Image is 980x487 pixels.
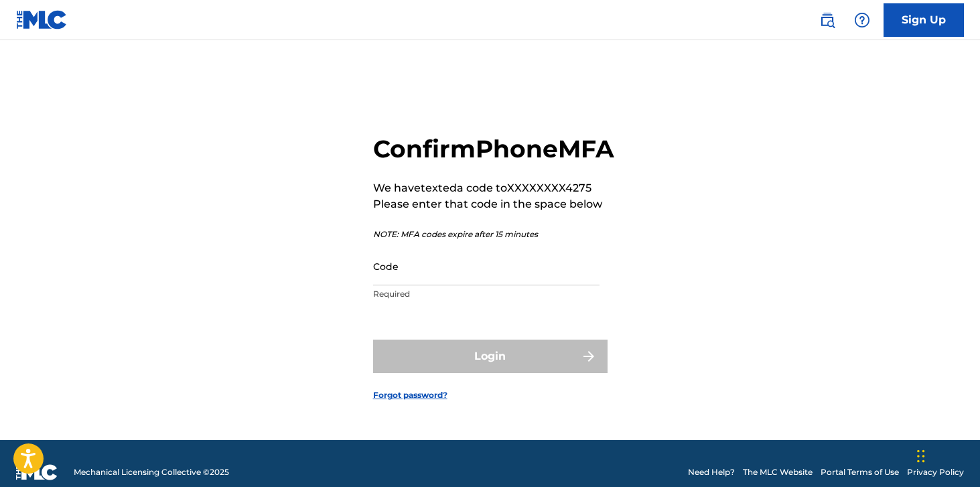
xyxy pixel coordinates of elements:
[884,3,964,37] a: Sign Up
[373,134,614,164] h2: Confirm Phone MFA
[907,466,964,478] a: Privacy Policy
[849,7,876,33] div: Help
[819,12,835,28] img: search
[821,466,899,478] a: Portal Terms of Use
[373,180,614,196] p: We have texted a code to XXXXXXXX4275
[854,12,870,28] img: help
[814,7,841,33] a: Public Search
[373,228,614,240] p: NOTE: MFA codes expire after 15 minutes
[688,466,735,478] a: Need Help?
[917,436,925,476] div: Drag
[913,423,980,487] iframe: Chat Widget
[74,466,229,478] span: Mechanical Licensing Collective © 2025
[373,196,614,212] p: Please enter that code in the space below
[16,10,68,29] img: MLC Logo
[743,466,813,478] a: The MLC Website
[16,464,58,480] img: logo
[373,288,600,300] p: Required
[373,389,447,401] a: Forgot password?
